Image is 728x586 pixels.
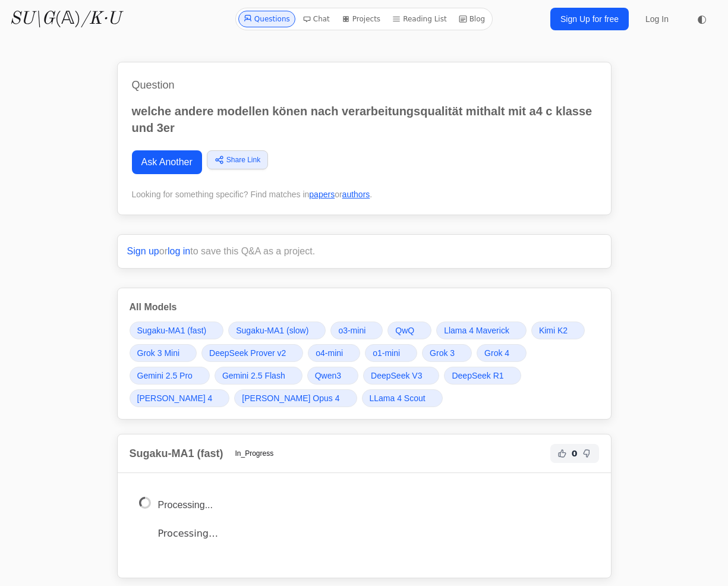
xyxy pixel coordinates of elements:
[395,324,414,336] span: QwQ
[315,370,341,382] span: Qwen3
[127,246,159,256] a: Sign up
[228,322,326,339] a: Sugaku-MA1 (slow)
[484,347,509,359] span: Grok 4
[298,11,335,27] a: Chat
[477,344,527,362] a: Grok 4
[387,11,452,27] a: Reading List
[580,446,594,461] button: Not Helpful
[127,244,601,259] p: or to save this Q&A as a project.
[308,344,360,362] a: o4-mini
[371,370,422,382] span: DeepSeek V3
[572,448,578,459] span: 0
[370,392,426,404] span: LLama 4 Scout
[365,344,417,362] a: o1-mini
[444,324,509,336] span: Llama 4 Maverick
[234,389,357,407] a: [PERSON_NAME] Opus 4
[130,322,224,339] a: Sugaku-MA1 (fast)
[316,347,343,359] span: o4-mini
[201,344,303,362] a: DeepSeek Prover v2
[158,500,213,510] span: Processing...
[362,389,443,407] a: LLama 4 Scout
[130,300,599,314] h3: All Models
[130,344,197,362] a: Grok 3 Mini
[690,7,714,31] button: ◐
[330,322,383,339] a: o3-mini
[81,10,121,28] i: /K·U
[338,324,365,336] span: o3-mini
[215,367,302,385] a: Gemini 2.5 Flash
[309,190,335,199] a: papers
[132,103,597,136] p: welche andere modellen könen nach verarbeitungsqualität mithalt mit a4 c klasse und 3er
[130,367,210,385] a: Gemini 2.5 Pro
[209,347,286,359] span: DeepSeek Prover v2
[132,77,597,93] h1: Question
[137,392,213,404] span: [PERSON_NAME] 4
[132,188,597,200] div: Looking for something specific? Find matches in or .
[137,324,207,336] span: Sugaku-MA1 (fast)
[307,367,358,385] a: Qwen3
[130,389,230,407] a: [PERSON_NAME] 4
[236,324,308,336] span: Sugaku-MA1 (slow)
[158,525,590,542] p: Processing…
[430,347,455,359] span: Grok 3
[638,8,676,30] a: Log In
[228,446,281,461] span: In_Progress
[387,322,431,339] a: QwQ
[10,10,55,28] i: SU\G
[422,344,472,362] a: Grok 3
[222,370,285,382] span: Gemini 2.5 Flash
[226,155,260,165] span: Share Link
[454,11,490,27] a: Blog
[373,347,400,359] span: o1-mini
[132,150,202,174] a: Ask Another
[444,367,521,385] a: DeepSeek R1
[168,246,190,256] a: log in
[238,11,295,27] a: Questions
[531,322,585,339] a: Kimi K2
[337,11,385,27] a: Projects
[555,446,569,461] button: Helpful
[436,322,527,339] a: Llama 4 Maverick
[363,367,439,385] a: DeepSeek V3
[137,370,193,382] span: Gemini 2.5 Pro
[550,8,629,30] a: Sign Up for free
[137,347,180,359] span: Grok 3 Mini
[130,445,223,462] h2: Sugaku-MA1 (fast)
[539,324,568,336] span: Kimi K2
[452,370,503,382] span: DeepSeek R1
[697,14,707,24] span: ◐
[242,392,339,404] span: [PERSON_NAME] Opus 4
[342,190,370,199] a: authors
[10,8,121,30] a: SU\G(𝔸)/K·U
